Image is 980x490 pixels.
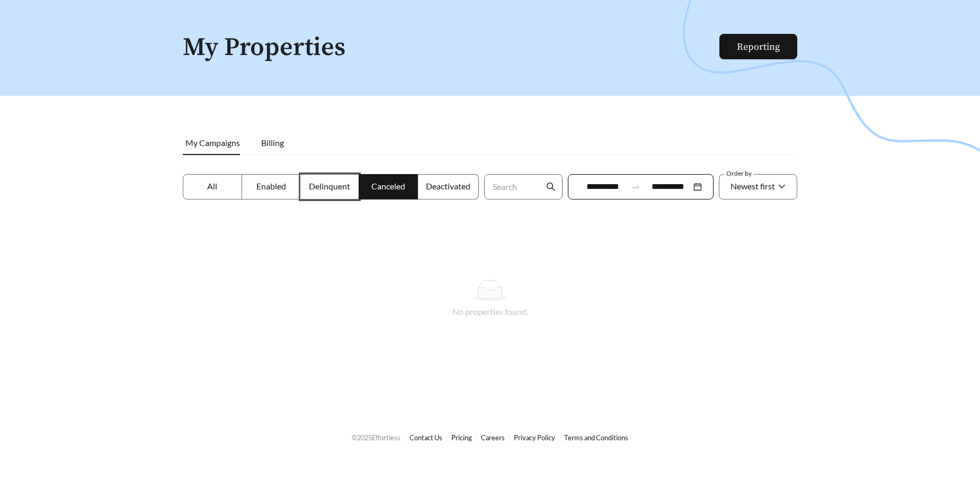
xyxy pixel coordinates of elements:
[631,182,640,192] span: swap-right
[185,138,240,148] span: My Campaigns
[719,34,797,59] button: Reporting
[737,41,780,53] a: Reporting
[309,181,350,191] span: Delinquent
[207,181,217,191] span: All
[730,181,775,191] span: Newest first
[195,305,785,318] div: No properties found.
[546,182,556,192] span: search
[183,34,720,62] h1: My Properties
[256,181,286,191] span: Enabled
[371,181,405,191] span: Canceled
[426,181,470,191] span: Deactivated
[261,138,284,148] span: Billing
[631,182,640,192] span: to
